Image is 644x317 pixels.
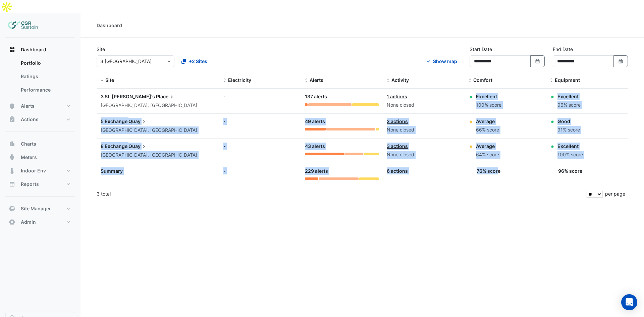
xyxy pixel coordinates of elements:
span: Electricity [228,77,251,83]
div: 100% score [476,101,501,109]
div: [GEOGRAPHIC_DATA], [GEOGRAPHIC_DATA] [101,126,197,134]
span: Reports [21,181,39,188]
span: Dashboard [21,46,46,53]
div: - [223,93,297,100]
app-icon: Indoor Env [9,167,15,174]
app-icon: Site Manager [9,205,15,212]
span: per page [605,191,625,197]
a: Performance [15,83,75,97]
span: Equipment [555,77,580,83]
div: Excellent [557,143,583,150]
app-icon: Meters [9,154,15,161]
div: 137 alerts [305,93,379,101]
span: Site [105,77,114,83]
a: 1 actions [387,94,407,99]
app-icon: Charts [9,141,15,147]
button: Charts [5,137,75,151]
div: 64% score [476,151,499,159]
button: Site Manager [5,202,75,215]
a: 3 actions [387,143,408,149]
span: 5 Exchange [101,118,127,124]
app-icon: Reports [9,181,15,188]
span: Site Manager [21,205,51,212]
label: Start Date [470,46,492,53]
span: Alerts [310,77,323,83]
button: Dashboard [5,43,75,56]
a: Portfolio [15,56,75,70]
div: Dashboard [97,22,122,29]
label: Site [97,46,105,53]
div: - [223,118,297,125]
span: Meters [21,154,37,161]
span: Place [156,93,175,100]
span: Actions [21,116,39,123]
fa-icon: Select Date [618,58,624,64]
button: Alerts [5,99,75,113]
div: 76% score [477,167,500,174]
div: None closed [387,101,461,109]
span: +2 Sites [189,58,207,65]
button: Actions [5,113,75,126]
span: Admin [21,219,36,225]
label: End Date [553,46,573,53]
div: [GEOGRAPHIC_DATA], [GEOGRAPHIC_DATA] [101,102,197,109]
div: Good [557,118,580,125]
div: Open Intercom Messenger [621,294,637,310]
div: 49 alerts [305,118,379,125]
span: Indoor Env [21,167,46,174]
div: None closed [387,126,461,134]
span: 3 St. [PERSON_NAME]'s [101,94,155,99]
button: Admin [5,215,75,229]
div: 91% score [557,126,580,134]
span: Summary [101,168,123,174]
span: Alerts [21,103,35,109]
div: 96% score [558,167,582,174]
button: Reports [5,177,75,191]
div: - [223,143,297,150]
span: Quay [128,143,147,150]
button: +2 Sites [177,55,212,67]
img: Company Logo [8,19,38,32]
div: None closed [387,151,461,159]
div: 66% score [476,126,499,134]
app-icon: Admin [9,219,15,225]
span: Comfort [473,77,492,83]
div: 3 total [97,186,585,202]
span: Activity [391,77,409,83]
div: Average [476,118,499,125]
div: - [223,167,297,174]
app-icon: Actions [9,116,15,123]
div: 100% score [557,151,583,159]
button: Show map [421,55,462,67]
app-icon: Alerts [9,103,15,109]
div: Excellent [476,93,501,100]
button: Meters [5,151,75,164]
div: Show map [433,58,457,65]
button: Indoor Env [5,164,75,177]
span: Quay [128,118,147,125]
div: Dashboard [5,56,75,99]
div: 229 alerts [305,167,379,175]
span: 8 Exchange [101,143,127,149]
div: Excellent [557,93,581,100]
div: 6 actions [387,167,461,174]
div: 43 alerts [305,143,379,150]
div: [GEOGRAPHIC_DATA], [GEOGRAPHIC_DATA] [101,151,197,159]
span: Charts [21,141,36,147]
a: Ratings [15,70,75,83]
fa-icon: Select Date [535,58,541,64]
div: 96% score [557,101,581,109]
app-icon: Dashboard [9,46,15,53]
a: 2 actions [387,118,408,124]
div: Average [476,143,499,150]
